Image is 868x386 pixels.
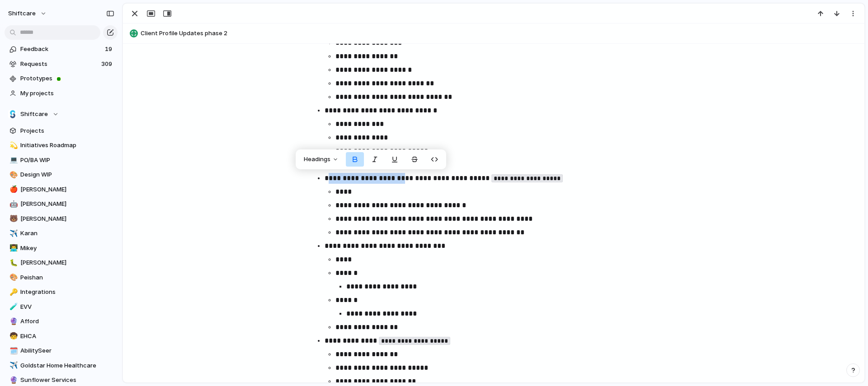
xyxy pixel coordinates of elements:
span: PO/BA WIP [20,156,114,165]
a: 🎨Peishan [5,271,118,284]
a: 🗓️AbilitySeer [5,344,118,358]
span: Goldstar Home Healthcare [20,361,114,370]
span: [PERSON_NAME] [20,185,114,194]
a: 🔮Afford [5,315,118,328]
button: 🎨 [8,273,17,282]
button: 💫 [8,141,17,150]
button: Shiftcare [5,107,118,121]
div: 🐻 [9,214,16,224]
button: 🐻 [8,214,17,223]
span: 309 [101,60,114,69]
span: Sunflower Services [20,376,114,385]
a: Prototypes [5,72,118,85]
a: 🎨Design WIP [5,168,118,181]
a: Feedback19 [5,42,118,56]
a: ✈️Goldstar Home Healthcare [5,359,118,372]
div: 🔮 [9,316,16,327]
a: Requests309 [5,57,118,71]
span: [PERSON_NAME] [20,258,114,267]
button: ✈️ [8,361,17,370]
div: 💫 [9,140,16,151]
span: Headings [304,155,330,164]
button: 🧪 [8,302,17,312]
span: [PERSON_NAME] [20,214,114,223]
a: Projects [5,124,118,138]
div: ✈️ [9,360,16,371]
a: 🤖[PERSON_NAME] [5,197,118,211]
span: Prototypes [20,74,114,83]
a: My projects [5,87,118,100]
div: 🎨 [9,272,16,283]
span: Design WIP [20,170,114,179]
button: 🗓️ [8,346,17,355]
span: AbilitySeer [20,346,114,355]
a: 🔑Integrations [5,285,118,299]
button: Headings [298,152,344,167]
a: 🧪EVV [5,300,118,314]
span: Shiftcare [20,110,48,119]
span: EVV [20,302,114,312]
div: 👨‍💻 [9,243,16,253]
button: shiftcare [4,6,52,21]
span: My projects [20,89,114,98]
button: 🧒 [8,332,17,341]
span: Afford [20,317,114,326]
span: EHCA [20,332,114,341]
span: Feedback [20,45,102,54]
button: 🔮 [8,317,17,326]
button: 🔮 [8,376,17,385]
a: 💫Initiatives Roadmap [5,139,118,152]
span: Karan [20,229,114,238]
a: 🍎[PERSON_NAME] [5,183,118,196]
div: ✈️ [9,228,16,239]
button: 💻 [8,156,17,165]
div: 💻 [9,155,16,165]
a: 🐻[PERSON_NAME] [5,212,118,226]
div: 🔮 [9,375,16,386]
span: shiftcare [8,9,36,18]
span: Client Profile Updates phase 2 [141,29,860,38]
button: 👨‍💻 [8,244,17,253]
button: Client Profile Updates phase 2 [127,26,860,41]
a: 💻PO/BA WIP [5,153,118,167]
button: 🤖 [8,200,17,209]
span: Peishan [20,273,114,282]
div: 🧪 [9,302,16,312]
button: 🔑 [8,288,17,297]
div: 🧒 [9,331,16,341]
span: 19 [105,45,114,54]
div: 🎨 [9,170,16,180]
span: [PERSON_NAME] [20,200,114,209]
div: 🤖 [9,199,16,209]
div: 🔑 [9,287,16,298]
div: 🍎 [9,184,16,195]
span: Mikey [20,244,114,253]
a: 👨‍💻Mikey [5,242,118,255]
a: 🧒EHCA [5,330,118,343]
div: 🗓️ [9,346,16,356]
span: Requests [20,60,99,69]
span: Projects [20,126,114,135]
div: 🐛 [9,258,16,268]
span: Integrations [20,288,114,297]
a: 🐛[PERSON_NAME] [5,256,118,270]
a: ✈️Karan [5,227,118,240]
button: ✈️ [8,229,17,238]
span: Initiatives Roadmap [20,141,114,150]
button: 🍎 [8,185,17,194]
